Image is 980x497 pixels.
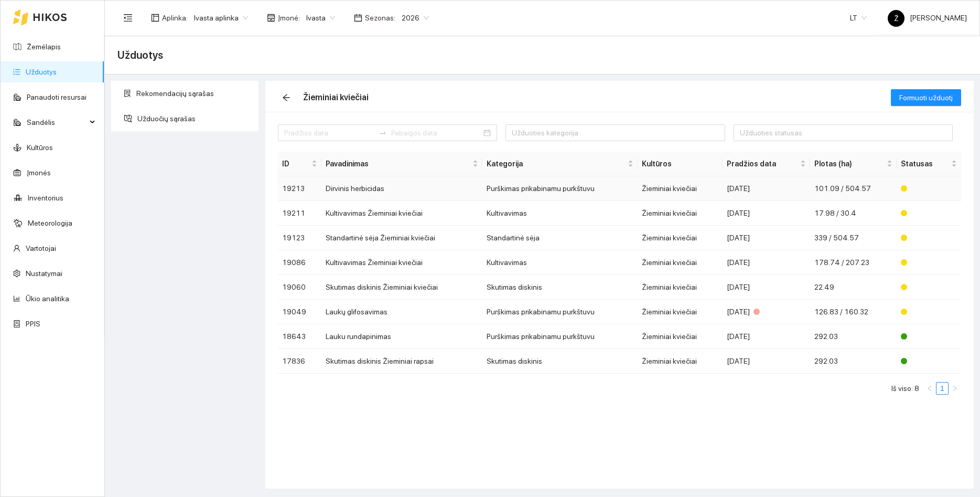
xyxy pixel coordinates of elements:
span: Plotas (ha) [814,158,885,170]
td: Purškimas prikabinamu purkštuvu [482,324,638,349]
span: [PERSON_NAME] [888,14,967,22]
div: [DATE] [727,281,806,293]
div: [DATE] [727,207,806,219]
span: Pavadinimas [326,158,470,170]
li: Atgal [923,382,936,395]
span: ID [282,158,309,170]
li: Pirmyn [949,382,961,395]
td: 17836 [278,349,321,374]
span: Statusas [901,158,949,170]
div: [DATE] [727,257,806,268]
td: Skutimas diskinis Žieminiai rapsai [321,349,482,374]
span: 2026 [402,10,429,26]
td: 19211 [278,201,321,226]
span: Sandėlis [27,112,87,133]
div: [DATE] [727,183,806,194]
span: Ivasta aplinka [194,10,248,26]
li: Iš viso: 8 [891,382,919,395]
th: this column's title is Pavadinimas,this column is sortable [321,152,482,176]
td: Skutimas diskinis Žieminiai kviečiai [321,275,482,300]
td: 19213 [278,176,321,201]
a: PPIS [26,320,40,328]
span: 101.09 / 504.57 [814,184,871,193]
td: Žieminiai kviečiai [638,176,723,201]
td: 292.03 [810,349,897,374]
td: Kultivavimas Žieminiai kviečiai [321,250,482,275]
a: Žemėlapis [27,43,61,51]
span: Užduotys [117,47,163,64]
td: Lauku rundapinimas [321,324,482,349]
td: 19086 [278,250,321,275]
span: layout [151,14,159,22]
td: Žieminiai kviečiai [638,324,723,349]
td: 19123 [278,226,321,250]
span: left [927,385,933,392]
td: Žieminiai kviečiai [638,201,723,226]
th: this column's title is Plotas (ha),this column is sortable [810,152,897,176]
div: [DATE] [727,306,806,318]
a: Nustatymai [26,269,62,278]
span: to [379,129,387,137]
td: Dirvinis herbicidas [321,176,482,201]
td: Purškimas prikabinamu purkštuvu [482,300,638,324]
a: Inventorius [28,194,63,202]
input: Pradžios data [284,127,374,139]
span: swap-right [379,129,387,137]
div: Žieminiai kviečiai [303,91,369,104]
td: 22.49 [810,275,897,300]
span: Įmonė : [278,12,300,24]
span: arrow-left [278,93,294,102]
td: Laukų glifosavimas [321,300,482,324]
a: 1 [936,383,948,394]
td: 292.03 [810,324,897,349]
td: Žieminiai kviečiai [638,275,723,300]
button: right [949,382,961,395]
span: calendar [354,14,362,22]
span: Rekomendacijų sąrašas [136,83,251,104]
td: Purškimas prikabinamu purkštuvu [482,176,638,201]
span: Sezonas : [365,12,395,24]
span: 178.74 / 207.23 [814,258,869,267]
td: Skutimas diskinis [482,275,638,300]
button: Formuoti užduotį [891,89,961,106]
td: 19060 [278,275,321,300]
td: 18643 [278,324,321,349]
span: Kategorija [487,158,626,170]
td: Kultivavimas [482,250,638,275]
span: menu-fold [123,13,133,23]
a: Vartotojai [26,244,56,252]
td: 19049 [278,300,321,324]
span: Formuoti užduotį [899,92,953,103]
span: Užduočių sąrašas [137,108,251,129]
td: Skutimas diskinis [482,349,638,374]
div: [DATE] [727,232,806,244]
th: this column's title is Kategorija,this column is sortable [482,152,638,176]
span: shop [267,14,275,22]
th: this column's title is Pradžios data,this column is sortable [723,152,810,176]
td: Žieminiai kviečiai [638,250,723,275]
td: Standartinė sėja Žieminiai kviečiai [321,226,482,250]
th: Kultūros [638,152,723,176]
span: Pradžios data [727,158,798,170]
td: Kultivavimas [482,201,638,226]
span: right [952,385,958,392]
span: 126.83 / 160.32 [814,308,868,316]
a: Įmonės [27,168,51,177]
span: 339 / 504.57 [814,234,859,242]
li: 1 [936,382,949,395]
button: arrow-left [278,89,295,106]
a: Ūkio analitika [26,294,69,303]
th: this column's title is Statusas,this column is sortable [897,152,961,176]
div: [DATE] [727,355,806,367]
button: left [923,382,936,395]
a: Užduotys [26,68,57,76]
th: this column's title is ID,this column is sortable [278,152,321,176]
button: menu-fold [117,7,138,28]
div: [DATE] [727,331,806,342]
td: Kultivavimas Žieminiai kviečiai [321,201,482,226]
span: Ž [894,10,899,27]
a: Meteorologija [28,219,72,227]
span: 17.98 / 30.4 [814,209,856,217]
td: Standartinė sėja [482,226,638,250]
td: Žieminiai kviečiai [638,226,723,250]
